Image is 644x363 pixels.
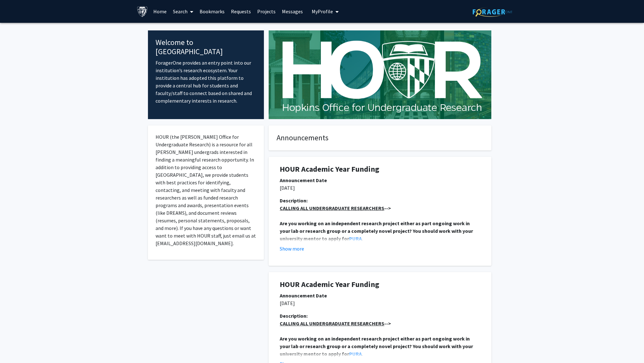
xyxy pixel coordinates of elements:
[137,6,148,17] img: Johns Hopkins University Logo
[196,0,228,22] a: Bookmarks
[228,0,254,22] a: Requests
[280,205,391,211] strong: -->
[280,320,384,327] u: CALLING ALL UNDERGRADUATE RESEARCHERS
[280,320,391,327] strong: -->
[280,335,480,358] p: .
[280,205,384,211] u: CALLING ALL UNDERGRADUATE RESEARCHERS
[156,38,257,56] h4: Welcome to [GEOGRAPHIC_DATA]
[150,0,170,22] a: Home
[280,176,480,184] div: Announcement Date
[280,280,480,289] h1: HOUR Academic Year Funding
[280,299,480,307] p: [DATE]
[312,8,333,15] span: My Profile
[280,335,474,357] strong: Are you working on an independent research project either as part ongoing work in your lab or res...
[5,334,27,358] iframe: Chat
[473,7,512,17] img: ForagerOne Logo
[280,312,480,320] div: Description:
[269,30,491,119] img: Cover Image
[254,0,279,22] a: Projects
[277,133,483,143] h4: Announcements
[156,59,257,105] p: ForagerOne provides an entry point into our institution’s research ecosystem. Your institution ha...
[170,0,196,22] a: Search
[279,0,306,22] a: Messages
[280,220,480,242] p: .
[280,245,304,252] button: Show more
[280,165,480,174] h1: HOUR Academic Year Funding
[349,235,362,242] a: PURA
[280,184,480,192] p: [DATE]
[156,133,257,247] p: HOUR (the [PERSON_NAME] Office for Undergraduate Research) is a resource for all [PERSON_NAME] un...
[280,197,480,204] div: Description:
[280,292,480,299] div: Announcement Date
[349,351,362,357] a: PURA
[280,220,474,242] strong: Are you working on an independent research project either as part ongoing work in your lab or res...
